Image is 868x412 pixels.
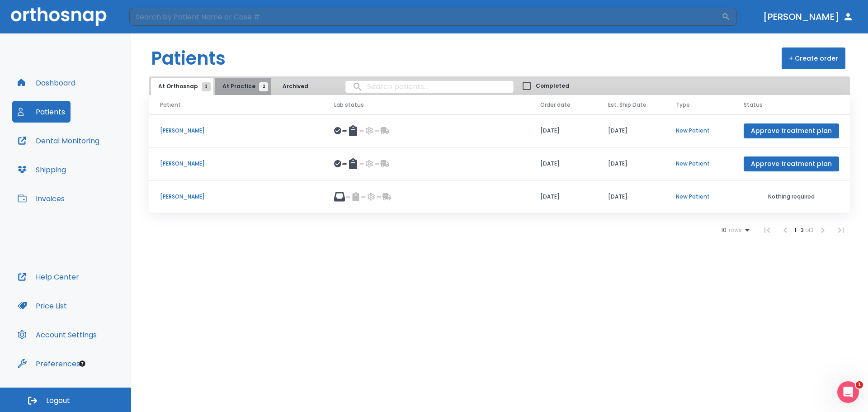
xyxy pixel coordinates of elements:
[744,193,839,201] p: Nothing required
[676,101,690,109] span: Type
[856,381,863,388] span: 1
[597,147,665,180] td: [DATE]
[529,147,597,180] td: [DATE]
[608,101,646,109] span: Est. Ship Date
[12,130,105,152] button: Dental Monitoring
[529,114,597,147] td: [DATE]
[12,72,81,94] button: Dashboard
[12,353,85,374] button: Preferences
[12,159,71,180] button: Shipping
[11,7,107,26] img: Orthosnap
[676,127,722,135] p: New Patient
[744,156,839,171] button: Approve treatment plan
[794,226,805,234] span: 1 - 3
[744,123,839,138] button: Approve treatment plan
[12,101,71,123] button: Patients
[536,82,569,90] span: Completed
[676,193,722,201] p: New Patient
[151,45,226,72] h1: Patients
[597,180,665,213] td: [DATE]
[12,295,72,317] button: Price List
[837,381,859,403] iframe: Intercom live chat
[721,227,726,233] span: 10
[160,127,312,135] p: [PERSON_NAME]
[759,9,857,25] button: [PERSON_NAME]
[782,47,845,69] button: + Create order
[744,101,763,109] span: Status
[540,101,571,109] span: Order date
[334,101,364,109] span: Lab status
[222,82,264,90] span: At Practice
[529,180,597,213] td: [DATE]
[151,78,320,95] div: tabs
[160,101,181,109] span: Patient
[129,8,722,26] input: Search by Patient Name or Case #
[259,82,268,91] span: 2
[12,188,70,209] button: Invoices
[12,324,102,346] button: Account Settings
[273,78,318,95] button: Archived
[158,82,206,90] span: At Orthosnap
[12,266,85,288] button: Help Center
[202,82,211,91] span: 3
[78,360,86,368] div: Tooltip anchor
[726,227,742,233] span: rows
[160,160,312,168] p: [PERSON_NAME]
[597,114,665,147] td: [DATE]
[805,226,814,234] span: of 3
[46,396,70,406] span: Logout
[676,160,722,168] p: New Patient
[160,193,312,201] p: [PERSON_NAME]
[345,78,514,95] input: search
